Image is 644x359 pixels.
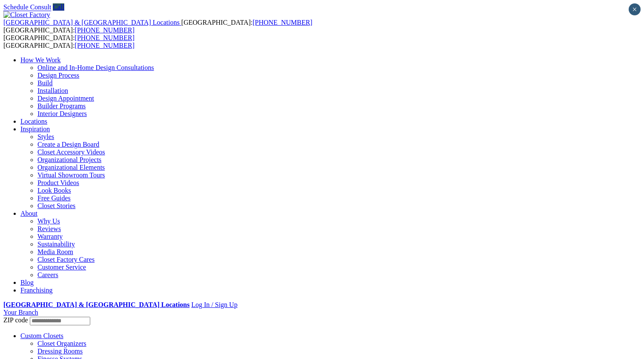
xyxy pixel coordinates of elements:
a: Your Branch [3,309,38,316]
a: Media Room [37,248,73,255]
input: Enter your Zip code [30,317,90,325]
a: Organizational Elements [37,164,105,171]
a: Organizational Projects [37,156,101,163]
a: Create a Design Board [37,141,99,148]
button: Close [629,3,641,15]
a: [GEOGRAPHIC_DATA] & [GEOGRAPHIC_DATA] Locations [3,19,181,26]
span: ZIP code [3,316,28,324]
a: Closet Factory Cares [37,256,94,263]
a: [PHONE_NUMBER] [75,34,135,41]
a: Interior Designers [37,110,87,117]
a: Blog [20,279,34,286]
a: Warranty [37,233,63,240]
a: How We Work [20,56,61,64]
a: Why Us [37,217,60,225]
a: Styles [37,133,54,140]
img: Closet Factory [3,11,50,19]
a: Design Appointment [37,95,94,102]
a: Closet Organizers [37,340,86,347]
a: Product Videos [37,179,79,186]
span: [GEOGRAPHIC_DATA] & [GEOGRAPHIC_DATA] Locations [3,19,180,26]
a: Customer Service [37,263,86,271]
a: [GEOGRAPHIC_DATA] & [GEOGRAPHIC_DATA] Locations [3,301,189,308]
a: Builder Programs [37,102,86,110]
a: Schedule Consult [3,3,51,11]
a: About [20,210,37,217]
a: Closet Accessory Videos [37,148,105,156]
a: Build [37,79,53,87]
a: [PHONE_NUMBER] [252,19,312,26]
a: Installation [37,87,68,94]
a: Call [53,3,64,11]
a: Franchising [20,287,53,294]
a: Locations [20,118,47,125]
a: Careers [37,271,58,278]
a: Design Process [37,72,79,79]
span: [GEOGRAPHIC_DATA]: [GEOGRAPHIC_DATA]: [3,19,312,34]
a: Inspiration [20,125,50,133]
a: Dressing Rooms [37,347,83,355]
a: Virtual Showroom Tours [37,171,105,179]
span: [GEOGRAPHIC_DATA]: [GEOGRAPHIC_DATA]: [3,34,135,49]
a: Custom Closets [20,332,63,339]
a: Online and In-Home Design Consultations [37,64,154,71]
a: Closet Stories [37,202,75,209]
a: Log In / Sign Up [191,301,237,308]
a: Sustainability [37,240,75,248]
a: [PHONE_NUMBER] [75,42,135,49]
a: Look Books [37,187,71,194]
a: Free Guides [37,194,71,202]
a: [PHONE_NUMBER] [75,26,135,34]
a: Reviews [37,225,61,232]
